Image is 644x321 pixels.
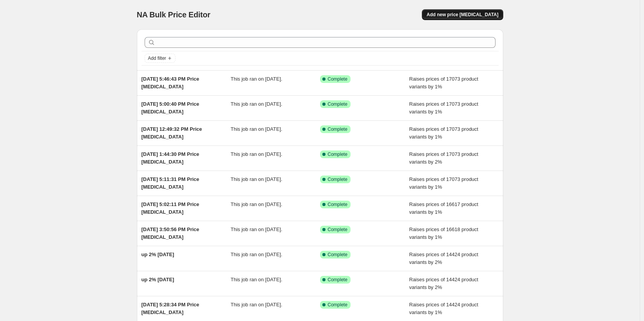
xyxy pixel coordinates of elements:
[409,151,478,165] span: Raises prices of 17073 product variants by 2%
[328,226,347,233] span: Complete
[328,302,347,308] span: Complete
[328,252,347,258] span: Complete
[328,126,347,132] span: Complete
[409,101,478,115] span: Raises prices of 17073 product variants by 1%
[328,277,347,283] span: Complete
[231,302,282,307] span: This job ran on [DATE].
[409,76,478,90] span: Raises prices of 17073 product variants by 1%
[409,277,478,290] span: Raises prices of 14424 product variants by 2%
[231,252,282,257] span: This job ran on [DATE].
[409,176,478,190] span: Raises prices of 17073 product variants by 1%
[142,201,199,215] span: [DATE] 5:02:11 PM Price [MEDICAL_DATA]
[137,10,211,19] span: NA Bulk Price Editor
[142,151,199,165] span: [DATE] 1:44:30 PM Price [MEDICAL_DATA]
[231,76,282,82] span: This job ran on [DATE].
[427,12,498,18] span: Add new price [MEDICAL_DATA]
[231,101,282,107] span: This job ran on [DATE].
[142,226,199,240] span: [DATE] 3:50:56 PM Price [MEDICAL_DATA]
[142,252,174,257] span: up 2% [DATE]
[231,201,282,207] span: This job ran on [DATE].
[142,302,199,315] span: [DATE] 5:28:34 PM Price [MEDICAL_DATA]
[142,277,174,282] span: up 2% [DATE]
[409,201,478,215] span: Raises prices of 16617 product variants by 1%
[409,126,478,140] span: Raises prices of 17073 product variants by 1%
[328,101,347,107] span: Complete
[328,151,347,157] span: Complete
[142,176,199,190] span: [DATE] 5:11:31 PM Price [MEDICAL_DATA]
[328,201,347,208] span: Complete
[142,76,199,90] span: [DATE] 5:46:43 PM Price [MEDICAL_DATA]
[328,176,347,182] span: Complete
[422,9,503,20] button: Add new price [MEDICAL_DATA]
[231,277,282,282] span: This job ran on [DATE].
[142,126,202,140] span: [DATE] 12:49:32 PM Price [MEDICAL_DATA]
[328,76,347,82] span: Complete
[409,226,478,240] span: Raises prices of 16618 product variants by 1%
[409,302,478,315] span: Raises prices of 14424 product variants by 1%
[231,226,282,232] span: This job ran on [DATE].
[145,54,175,63] button: Add filter
[148,55,166,61] span: Add filter
[231,176,282,182] span: This job ran on [DATE].
[231,126,282,132] span: This job ran on [DATE].
[409,252,478,265] span: Raises prices of 14424 product variants by 2%
[231,151,282,157] span: This job ran on [DATE].
[142,101,199,115] span: [DATE] 5:00:40 PM Price [MEDICAL_DATA]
